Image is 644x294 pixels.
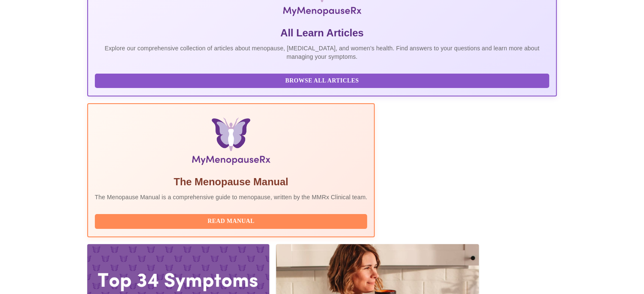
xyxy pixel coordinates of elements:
[103,216,359,227] span: Read Manual
[95,74,550,88] button: Browse All Articles
[95,77,552,84] a: Browse All Articles
[95,214,368,229] button: Read Manual
[95,26,550,40] h5: All Learn Articles
[138,118,324,168] img: Menopause Manual
[95,44,550,61] p: Explore our comprehensive collection of articles about menopause, [MEDICAL_DATA], and women's hea...
[103,76,541,86] span: Browse All Articles
[95,217,370,224] a: Read Manual
[95,175,368,189] h5: The Menopause Manual
[95,193,368,201] p: The Menopause Manual is a comprehensive guide to menopause, written by the MMRx Clinical team.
